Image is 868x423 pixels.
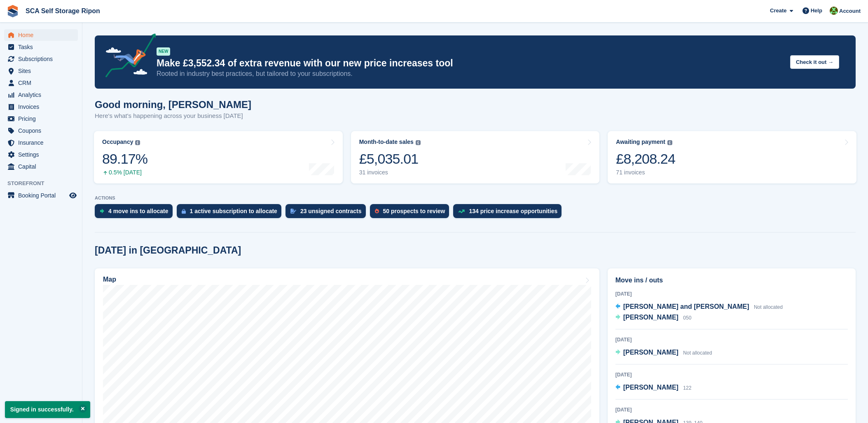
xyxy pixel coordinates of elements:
[615,371,848,378] div: [DATE]
[4,65,78,77] a: menu
[811,7,822,15] span: Help
[4,41,78,53] a: menu
[615,302,783,313] a: [PERSON_NAME] and [PERSON_NAME] Not allocated
[18,125,68,136] span: Coupons
[190,208,277,214] div: 1 active subscription to allocate
[351,131,600,183] a: Month-to-date sales £5,035.01 31 invoices
[4,149,78,160] a: menu
[102,150,147,167] div: 89.17%
[95,245,241,256] h2: [DATE] in [GEOGRAPHIC_DATA]
[616,150,675,167] div: £8,208.24
[615,348,712,358] a: [PERSON_NAME] Not allocated
[469,208,557,214] div: 134 price increase opportunities
[18,29,68,41] span: Home
[790,55,839,69] button: Check it out →
[615,290,848,298] div: [DATE]
[18,77,68,89] span: CRM
[4,53,78,65] a: menu
[615,336,848,343] div: [DATE]
[754,304,783,310] span: Not allocated
[94,131,343,183] a: Occupancy 89.17% 0.5% [DATE]
[458,209,465,213] img: price_increase_opportunities-93ffe204e8149a01c8c9dc8f82e8f89637d9d84a8eef4429ea346261dce0b2c0.svg
[18,41,68,53] span: Tasks
[830,7,838,15] img: Kelly Neesham
[157,57,784,69] p: Make £3,552.34 of extra revenue with our new price increases tool
[615,313,692,323] a: [PERSON_NAME] 050
[359,150,421,167] div: £5,035.01
[4,137,78,148] a: menu
[623,384,678,391] span: [PERSON_NAME]
[100,209,104,214] img: move_ins_to_allocate_icon-fdf77a2bb77ea45bf5b3d319d69a93e2d87916cf1d5bf7949dd705db3b84f3ca.svg
[615,383,692,393] a: [PERSON_NAME] 122
[623,314,678,321] span: [PERSON_NAME]
[4,190,78,201] a: menu
[623,349,678,356] span: [PERSON_NAME]
[18,65,68,77] span: Sites
[177,204,285,222] a: 1 active subscription to allocate
[4,29,78,41] a: menu
[5,401,90,418] p: Signed in successfully.
[18,101,68,113] span: Invoices
[95,111,251,121] p: Here's what's happening across your business [DATE]
[135,140,140,145] img: icon-info-grey-7440780725fd019a000dd9b08b2336e03edf1995a4989e88bcd33f0948082b44.svg
[18,149,68,160] span: Settings
[616,169,675,176] div: 71 invoices
[285,204,370,222] a: 23 unsigned contracts
[290,209,296,214] img: contract_signature_icon-13c848040528278c33f63329250d36e43548de30e8caae1d1a13099fd9432cc5.svg
[7,5,19,17] img: stora-icon-8386f47178a22dfd0bd8f6a31ec36ba5ce8667c1dd55bd0f319d3a0aa187defe.svg
[416,140,421,145] img: icon-info-grey-7440780725fd019a000dd9b08b2336e03edf1995a4989e88bcd33f0948082b44.svg
[615,275,848,285] h2: Move ins / outs
[182,209,186,214] img: active_subscription_to_allocate_icon-d502201f5373d7db506a760aba3b589e785aa758c864c3986d89f69b8ff3...
[616,139,665,146] div: Awaiting payment
[683,315,691,321] span: 050
[18,137,68,148] span: Insurance
[7,179,82,188] span: Storefront
[4,125,78,136] a: menu
[383,208,445,214] div: 50 prospects to review
[157,47,170,56] div: NEW
[4,101,78,113] a: menu
[22,4,103,18] a: SCA Self Storage Ripon
[608,131,856,183] a: Awaiting payment £8,208.24 71 invoices
[4,89,78,101] a: menu
[453,204,566,222] a: 134 price increase opportunities
[68,190,78,200] a: Preview store
[375,209,379,214] img: prospect-51fa495bee0391a8d652442698ab0144808aea92771e9ea1ae160a38d050c398.svg
[359,169,421,176] div: 31 invoices
[4,161,78,172] a: menu
[103,276,116,283] h2: Map
[4,77,78,89] a: menu
[839,7,861,15] span: Account
[18,190,68,201] span: Booking Portal
[615,406,848,414] div: [DATE]
[359,139,414,146] div: Month-to-date sales
[108,208,168,214] div: 4 move ins to allocate
[370,204,454,222] a: 50 prospects to review
[300,208,362,214] div: 23 unsigned contracts
[770,7,786,15] span: Create
[4,113,78,125] a: menu
[95,99,251,110] h1: Good morning, [PERSON_NAME]
[623,303,749,310] span: [PERSON_NAME] and [PERSON_NAME]
[18,161,68,172] span: Capital
[18,89,68,101] span: Analytics
[102,169,147,176] div: 0.5% [DATE]
[95,195,856,201] p: ACTIONS
[98,33,156,80] img: price-adjustments-announcement-icon-8257ccfd72463d97f412b2fc003d46551f7dbcb40ab6d574587a9cd5c0d94...
[157,69,784,78] p: Rooted in industry best practices, but tailored to your subscriptions.
[18,53,68,65] span: Subscriptions
[683,350,712,356] span: Not allocated
[683,385,691,391] span: 122
[95,204,177,222] a: 4 move ins to allocate
[102,139,133,146] div: Occupancy
[667,140,672,145] img: icon-info-grey-7440780725fd019a000dd9b08b2336e03edf1995a4989e88bcd33f0948082b44.svg
[18,113,68,125] span: Pricing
